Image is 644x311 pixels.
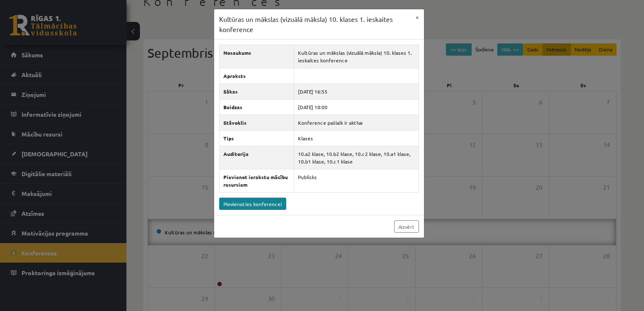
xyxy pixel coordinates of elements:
h3: Kultūras un mākslas (vizuālā māksla) 10. klases 1. ieskaites konference [219,14,411,34]
th: Sākas [219,84,294,99]
td: Kultūras un mākslas (vizuālā māksla) 10. klases 1. ieskaites konference [294,45,419,68]
th: Nosaukums [219,45,294,68]
a: Aizvērt [394,220,419,233]
td: 10.a2 klase, 10.b2 klase, 10.c2 klase, 10.a1 klase, 10.b1 klase, 10.c1 klase [294,146,419,169]
th: Tips [219,131,294,146]
td: [DATE] 18:00 [294,99,419,115]
th: Beidzas [219,99,294,115]
td: Publisks [294,169,419,193]
th: Pievienot ierakstu mācību resursiem [219,169,294,193]
th: Auditorija [219,146,294,169]
a: Pievienoties konferencei [219,198,286,210]
td: Klases [294,131,419,146]
td: Konference pašlaik ir aktīva [294,115,419,131]
th: Apraksts [219,68,294,84]
td: [DATE] 16:55 [294,84,419,99]
button: × [411,9,424,25]
th: Stāvoklis [219,115,294,131]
